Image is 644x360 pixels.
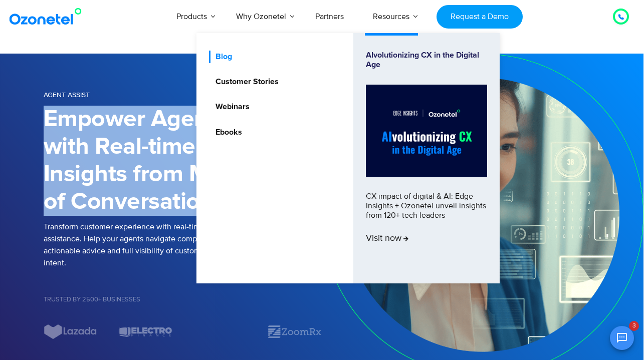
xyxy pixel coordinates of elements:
[118,323,172,340] img: electro
[366,85,487,177] img: Alvolutionizing.jpg
[44,323,98,340] div: 6 / 7
[44,323,98,340] img: Lazada
[209,101,251,113] a: Webinars
[44,106,322,216] h1: Empower Agents with Real-time Insights from Millions of Conversations
[44,323,322,340] div: Image Carousel
[209,126,244,139] a: Ebooks
[437,5,522,29] a: Request a Demo
[366,233,408,244] span: Visit now
[267,323,322,340] img: zoomrx
[192,326,247,338] div: 1 / 7
[209,51,234,63] a: Blog
[118,323,172,340] div: 7 / 7
[610,326,634,350] button: Open chat
[44,91,90,99] span: Agent Assist
[366,51,487,266] a: Alvolutionizing CX in the Digital AgeCX impact of digital & AI: Edge Insights + Ozonetel unveil i...
[209,76,280,88] a: Customer Stories
[629,321,639,331] span: 3
[44,221,322,269] p: Transform customer experience with real-time AI-based assistance. Help your agents navigate compl...
[44,296,322,303] h5: Trusted by 2500+ Businesses
[267,323,322,340] div: 2 / 7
